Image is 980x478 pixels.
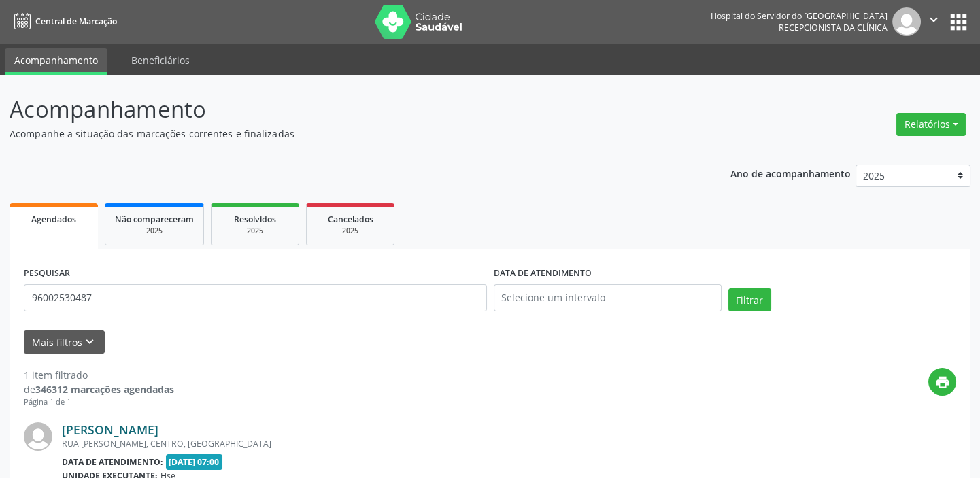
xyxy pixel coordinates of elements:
[896,113,966,136] button: Relatórios
[926,12,941,27] i: 
[35,16,117,27] span: Central de Marcação
[921,7,947,36] button: 
[24,263,70,284] label: PESQUISAR
[711,10,888,22] div: Hospital do Servidor do [GEOGRAPHIC_DATA]
[779,22,888,33] span: Recepcionista da clínica
[10,10,117,33] a: Central de Marcação
[24,368,174,382] div: 1 item filtrado
[115,226,194,236] div: 2025
[62,438,752,449] div: RUA [PERSON_NAME], CENTRO, [GEOGRAPHIC_DATA]
[892,7,921,36] img: img
[10,92,682,126] p: Acompanhamento
[221,226,289,236] div: 2025
[928,368,956,396] button: print
[24,382,174,396] div: de
[730,165,851,182] p: Ano de acompanhamento
[82,335,97,349] i: keyboard_arrow_down
[24,396,174,408] div: Página 1 de 1
[122,48,199,72] a: Beneficiários
[166,454,223,470] span: [DATE] 07:00
[234,214,276,225] span: Resolvidos
[115,214,194,225] span: Não compareceram
[316,226,384,236] div: 2025
[935,375,950,390] i: print
[728,288,771,311] button: Filtrar
[494,284,722,311] input: Selecione um intervalo
[24,422,52,451] img: img
[62,422,158,437] a: [PERSON_NAME]
[5,48,107,75] a: Acompanhamento
[328,214,373,225] span: Cancelados
[24,284,487,311] input: Nome, código do beneficiário ou CPF
[35,383,174,396] strong: 346312 marcações agendadas
[10,126,682,141] p: Acompanhe a situação das marcações correntes e finalizadas
[62,456,163,468] b: Data de atendimento:
[494,263,592,284] label: DATA DE ATENDIMENTO
[31,214,76,225] span: Agendados
[24,330,105,354] button: Mais filtroskeyboard_arrow_down
[947,10,970,34] button: apps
